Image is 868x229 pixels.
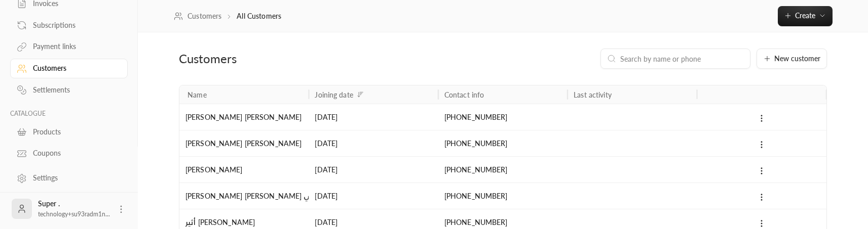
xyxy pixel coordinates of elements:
button: Sort [354,88,366,101]
p: All Customers [237,11,281,21]
div: Coupons [33,148,115,158]
a: Subscriptions [10,15,128,35]
div: [PERSON_NAME] [185,157,303,182]
a: Customers [10,59,128,78]
div: [PHONE_NUMBER] [444,104,561,130]
a: Settings [10,168,128,188]
a: Products [10,122,128,142]
div: Name [187,90,207,99]
span: Create [795,11,815,20]
div: Contact info [444,90,484,99]
div: Customers [33,63,115,73]
div: Payment links [33,41,115,52]
a: Coupons [10,144,128,163]
button: New customer [757,49,827,69]
div: [PERSON_NAME] [PERSON_NAME] العتيبي [185,183,303,209]
div: Joining date [315,90,353,99]
div: [DATE] [315,157,432,182]
div: [PERSON_NAME] [PERSON_NAME] [185,130,303,156]
div: [PHONE_NUMBER] [444,183,561,209]
div: Subscriptions [33,20,115,30]
span: New customer [774,55,820,62]
div: Super . [38,199,110,219]
div: Customers [179,51,388,67]
span: technology+su93radm1n... [38,210,110,218]
div: [PERSON_NAME] [PERSON_NAME] [185,104,303,130]
p: CATALOGUE [10,110,128,118]
div: [PHONE_NUMBER] [444,157,561,182]
div: [PHONE_NUMBER] [444,130,561,156]
div: Settlements [33,85,115,95]
div: [DATE] [315,104,432,130]
button: Create [778,6,833,26]
div: [DATE] [315,130,432,156]
input: Search by name or phone [620,53,744,64]
a: Customers [174,11,222,21]
a: Settlements [10,80,128,100]
nav: breadcrumb [174,11,282,21]
div: [DATE] [315,183,432,209]
div: Last activity [574,90,612,99]
div: Products [33,127,115,137]
div: Settings [33,173,115,183]
a: Payment links [10,37,128,57]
